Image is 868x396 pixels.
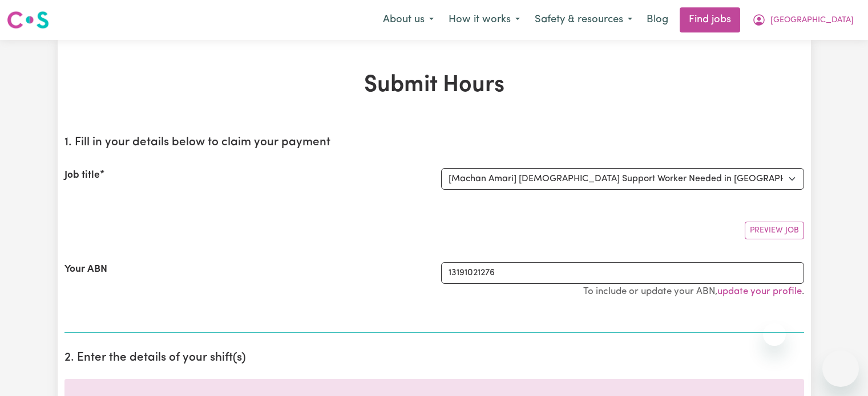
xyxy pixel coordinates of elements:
small: To include or update your ABN, . [583,287,804,296]
h2: 2. Enter the details of your shift(s) [64,351,804,365]
h1: Submit Hours [64,72,804,99]
button: My Account [745,8,861,32]
label: Job title [64,168,100,183]
iframe: Button to launch messaging window [822,350,859,387]
button: About us [376,8,441,32]
img: Careseekers logo [7,10,49,30]
a: Blog [640,7,675,32]
button: Safety & resources [527,8,640,32]
iframe: Close message [763,323,786,346]
label: Your ABN [64,262,107,277]
h2: 1. Fill in your details below to claim your payment [64,136,804,150]
button: How it works [441,8,527,32]
span: [GEOGRAPHIC_DATA] [770,14,854,27]
button: Preview Job [745,222,804,239]
a: Find jobs [680,7,740,32]
a: Careseekers logo [7,7,49,33]
a: update your profile [717,287,802,296]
